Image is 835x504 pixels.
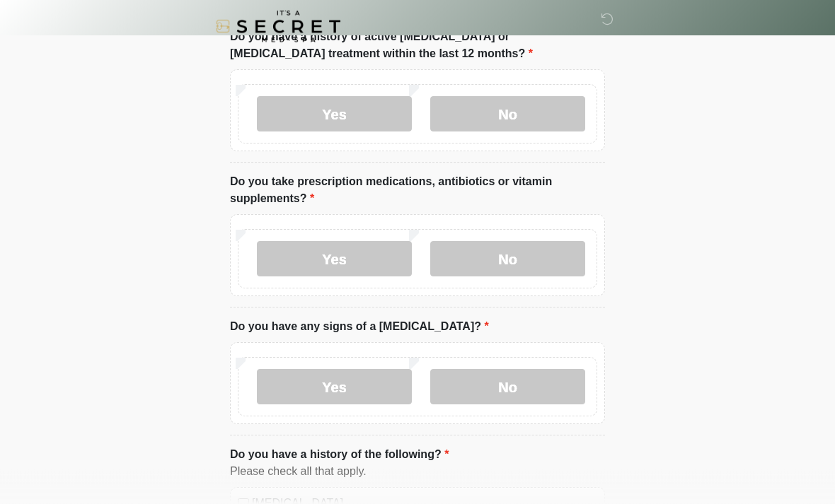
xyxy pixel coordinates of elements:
img: It's A Secret Med Spa Logo [216,11,340,42]
label: No [430,370,585,405]
label: Yes [257,370,412,405]
label: Do you have a history of the following? [230,447,449,464]
label: Do you take prescription medications, antibiotics or vitamin supplements? [230,174,605,208]
label: No [430,97,585,132]
label: Do you have any signs of a [MEDICAL_DATA]? [230,319,489,336]
div: Please check all that apply. [230,464,605,481]
label: Yes [257,242,412,277]
label: No [430,242,585,277]
label: Yes [257,97,412,132]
